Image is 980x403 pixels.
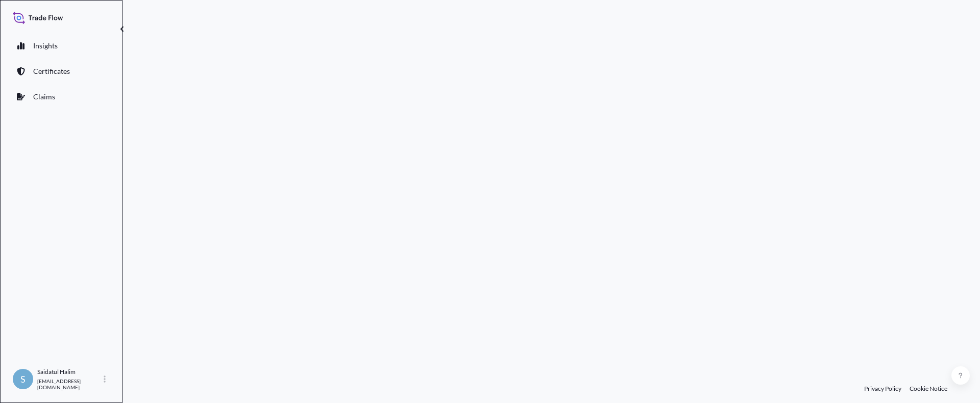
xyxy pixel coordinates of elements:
p: Saidatul Halim [37,368,102,376]
p: [EMAIL_ADDRESS][DOMAIN_NAME] [37,378,102,390]
span: S [20,374,26,384]
a: Privacy Policy [864,385,901,393]
a: Certificates [9,61,114,82]
a: Insights [9,36,114,56]
p: Insights [33,41,58,51]
a: Cookie Notice [910,385,947,393]
p: Certificates [33,66,70,76]
a: Claims [9,87,114,107]
p: Claims [33,92,55,102]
